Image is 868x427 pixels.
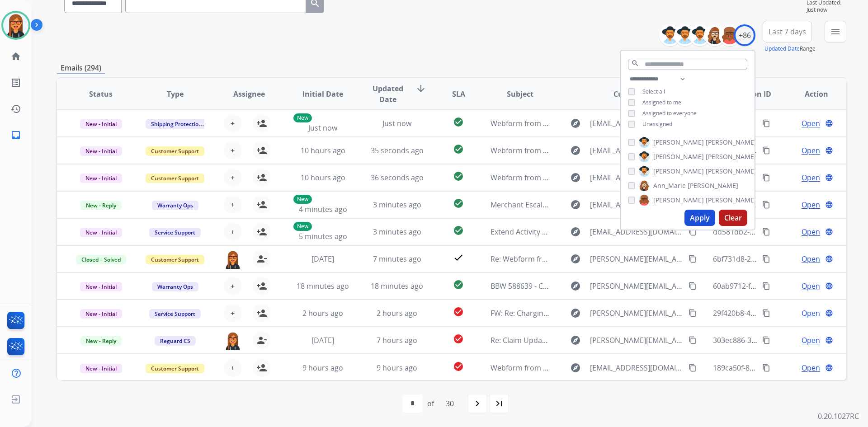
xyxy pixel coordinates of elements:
[802,281,820,291] span: Open
[825,228,833,236] mat-icon: language
[689,309,697,317] mat-icon: content_copy
[439,394,461,413] div: 30
[308,123,337,133] span: Just now
[590,335,683,346] span: [PERSON_NAME][EMAIL_ADDRESS][DOMAIN_NAME]
[452,89,465,99] span: SLA
[231,118,235,129] span: +
[762,255,770,263] mat-icon: content_copy
[293,113,312,122] p: New
[231,281,235,291] span: +
[802,362,820,373] span: Open
[734,24,755,46] div: +86
[453,198,464,209] mat-icon: check_circle
[807,6,846,14] span: Just now
[224,114,242,132] button: +
[256,335,267,346] mat-icon: person_remove
[825,364,833,372] mat-icon: language
[377,363,417,373] span: 9 hours ago
[769,30,806,33] span: Last 7 days
[642,120,672,128] span: Unassigned
[491,254,764,264] span: Re: Webform from [PERSON_NAME][EMAIL_ADDRESS][DOMAIN_NAME] on [DATE]
[491,173,695,183] span: Webform from [EMAIL_ADDRESS][DOMAIN_NAME] on [DATE]
[689,255,697,263] mat-icon: content_copy
[231,308,235,319] span: +
[256,253,267,264] mat-icon: person_remove
[642,109,697,117] span: Assigned to everyone
[570,226,581,237] mat-icon: explore
[299,204,347,214] span: 4 minutes ago
[590,172,683,183] span: [EMAIL_ADDRESS][DOMAIN_NAME]
[146,364,204,373] span: Customer Support
[80,146,122,156] span: New - Initial
[719,210,747,226] button: Clear
[377,308,417,318] span: 2 hours ago
[224,169,242,187] button: +
[590,281,683,291] span: [PERSON_NAME][EMAIL_ADDRESS][DOMAIN_NAME]
[653,196,704,205] span: [PERSON_NAME]
[802,226,820,237] span: Open
[762,228,770,236] mat-icon: content_copy
[590,362,683,373] span: [EMAIL_ADDRESS][DOMAIN_NAME]
[453,252,464,263] mat-icon: check
[684,210,715,226] button: Apply
[3,13,28,38] img: avatar
[570,253,581,264] mat-icon: explore
[491,363,695,373] span: Webform from [EMAIL_ADDRESS][DOMAIN_NAME] on [DATE]
[818,411,859,422] p: 0.20.1027RC
[802,335,820,346] span: Open
[311,254,334,264] span: [DATE]
[231,226,235,237] span: +
[256,308,267,319] mat-icon: person_add
[590,199,683,210] span: [EMAIL_ADDRESS][DOMAIN_NAME]
[713,281,851,291] span: 60ab9712-f114-48eb-8b39-d9e9b020f87a
[57,62,105,74] p: Emails (294)
[80,309,122,319] span: New - Initial
[706,196,756,205] span: [PERSON_NAME]
[642,88,665,95] span: Select all
[491,227,582,237] span: Extend Activity Notification
[764,45,816,52] span: Range
[453,333,464,344] mat-icon: check_circle
[224,277,242,295] button: +
[302,89,343,99] span: Initial Date
[224,250,242,269] img: agent-avatar
[713,227,852,237] span: dd581db2-5b84-41f6-a4ce-c69b58e069c6
[80,228,122,237] span: New - Initial
[453,117,464,127] mat-icon: check_circle
[802,308,820,319] span: Open
[368,83,409,105] span: Updated Date
[89,89,113,99] span: Status
[472,398,483,409] mat-icon: navigate_next
[10,51,21,62] mat-icon: home
[762,309,770,317] mat-icon: content_copy
[713,335,852,345] span: 303ec886-332a-4ddd-82bb-8531ad49ca1f
[256,226,267,237] mat-icon: person_add
[802,253,820,264] span: Open
[570,172,581,183] mat-icon: explore
[590,118,683,129] span: [EMAIL_ADDRESS][DOMAIN_NAME]
[293,222,312,231] p: New
[764,45,800,52] button: Updated Date
[299,231,347,241] span: 5 minutes ago
[491,200,670,210] span: Merchant Escalation Notification for Request 659369
[371,173,424,183] span: 36 seconds ago
[76,255,126,264] span: Closed – Solved
[802,145,820,156] span: Open
[491,145,695,155] span: Webform from [EMAIL_ADDRESS][DOMAIN_NAME] on [DATE]
[224,331,242,350] img: agent-avatar
[713,254,849,264] span: 6bf731d8-2f56-42e4-acc1-219d87e98099
[293,195,312,204] p: New
[763,21,812,42] button: Last 7 days
[231,145,235,156] span: +
[688,181,738,190] span: [PERSON_NAME]
[713,363,851,373] span: 189ca50f-8420-4fd8-8dbd-0bc49ab4d852
[382,118,411,128] span: Just now
[762,364,770,372] mat-icon: content_copy
[373,254,421,264] span: 7 minutes ago
[311,335,334,345] span: [DATE]
[706,138,756,147] span: [PERSON_NAME]
[762,174,770,182] mat-icon: content_copy
[802,172,820,183] span: Open
[233,89,265,99] span: Assignee
[689,336,697,344] mat-icon: content_copy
